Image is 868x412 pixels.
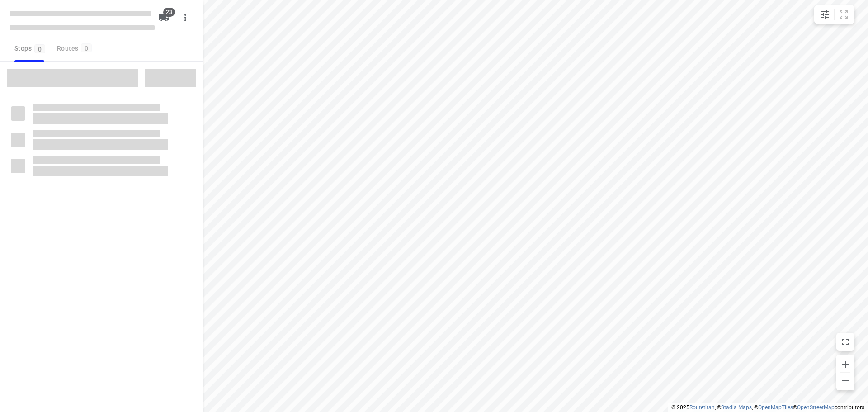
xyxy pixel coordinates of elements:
[671,404,864,411] li: © 2025 , © , © © contributors
[797,404,835,411] a: OpenStreetMap
[689,404,715,411] a: Routetitan
[816,5,834,24] button: Map settings
[721,404,752,411] a: Stadia Maps
[814,5,854,24] div: small contained button group
[758,404,793,411] a: OpenMapTiles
